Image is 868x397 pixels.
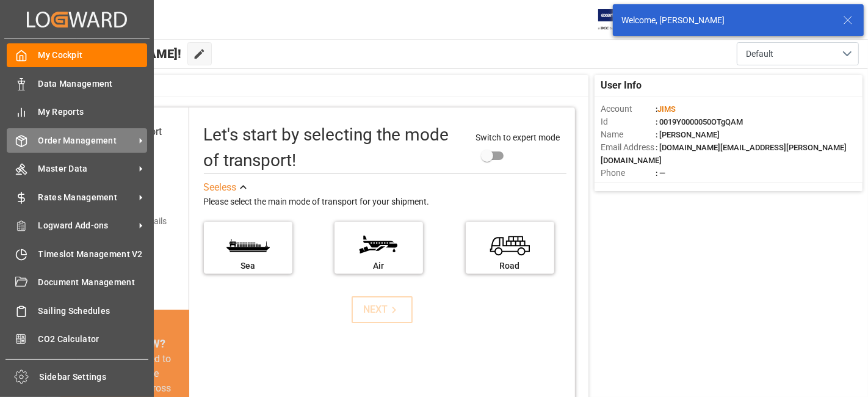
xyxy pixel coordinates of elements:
span: Data Management [38,78,148,90]
span: : [656,104,676,114]
span: Account Type [601,180,656,192]
span: Email Address [601,141,656,154]
span: Account [601,103,656,115]
a: Data Management [7,71,147,95]
a: Tracking Shipment [7,355,147,379]
div: Add shipping details [90,215,167,228]
span: My Reports [38,106,148,118]
span: Hello [PERSON_NAME]! [50,42,181,65]
span: CO2 Calculator [38,333,148,346]
span: Default [746,48,773,60]
span: My Cockpit [38,49,148,62]
span: Logward Add-ons [38,219,135,232]
div: See less [204,180,237,195]
span: : Shipper [656,181,686,191]
span: : 0019Y0000050OTgQAM [656,117,743,126]
div: Let's start by selecting the mode of transport! [204,122,463,173]
div: Air [341,260,417,272]
a: Timeslot Management V2 [7,242,147,266]
span: Master Data [38,162,135,175]
span: Document Management [38,276,148,289]
a: CO2 Calculator [7,327,147,351]
span: Rates Management [38,191,135,204]
span: Phone [601,167,656,180]
span: Timeslot Management V2 [38,248,148,261]
span: Sailing Schedules [38,305,148,318]
div: Sea [210,260,286,272]
a: My Reports [7,100,147,124]
span: JIMS [657,104,676,114]
span: Name [601,128,656,141]
div: Welcome, [PERSON_NAME] [621,14,831,27]
div: NEXT [363,302,400,317]
img: Exertis%20JAM%20-%20Email%20Logo.jpg_1722504956.jpg [598,9,640,31]
span: Sidebar Settings [40,371,149,384]
button: open menu [737,42,859,65]
a: Sailing Schedules [7,299,147,322]
a: My Cockpit [7,43,147,67]
a: Document Management [7,271,147,294]
span: Id [601,115,656,128]
button: NEXT [352,296,413,323]
span: : [DOMAIN_NAME][EMAIL_ADDRESS][PERSON_NAME][DOMAIN_NAME] [601,143,847,165]
div: Road [472,260,548,272]
span: User Info [601,78,642,93]
div: Please select the main mode of transport for your shipment. [204,195,566,209]
span: Order Management [38,134,135,147]
span: : — [656,169,665,178]
span: Switch to expert mode [476,133,560,142]
span: : [PERSON_NAME] [656,130,720,139]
